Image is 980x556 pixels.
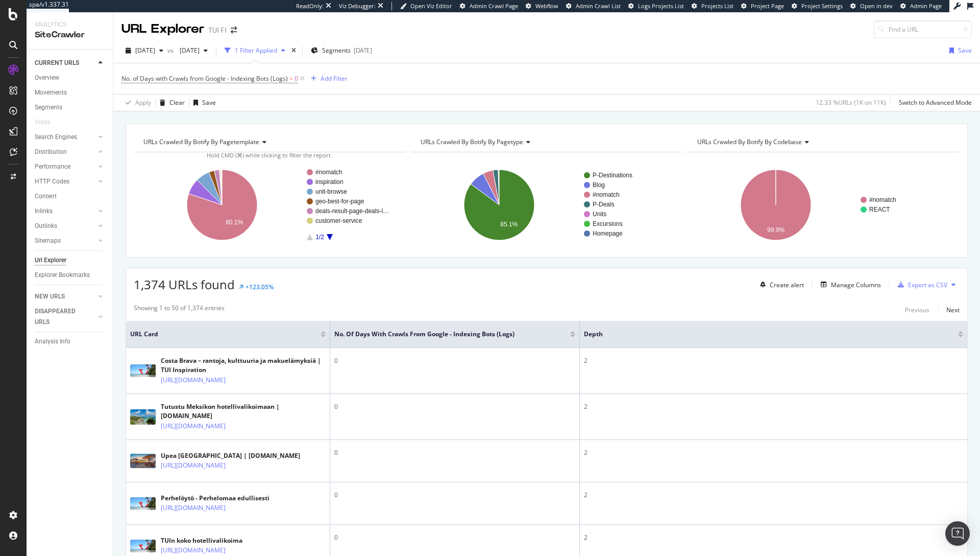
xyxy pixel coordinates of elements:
[910,2,942,10] span: Admin Page
[460,2,518,10] a: Admin Crawl Page
[874,20,972,38] input: Find a URL
[35,161,70,172] div: Performance
[35,336,70,347] div: Analysis Info
[35,191,57,202] div: Content
[315,198,364,205] text: geo-best-for-page
[134,160,403,249] div: A chart.
[35,147,67,157] div: Distribution
[169,98,185,107] div: Clear
[900,2,942,10] a: Admin Page
[295,72,298,86] span: 0
[134,276,235,293] span: 1,374 URLs found
[334,533,575,542] div: 0
[421,137,523,146] span: URLs Crawled By Botify By pagetype
[410,2,452,10] span: Open Viz Editor
[130,364,156,377] img: main image
[801,2,843,10] span: Project Settings
[167,46,176,55] span: vs
[850,2,893,10] a: Open in dev
[176,46,200,55] span: 2025 Aug. 12th
[35,291,65,302] div: NEW URLS
[322,46,351,55] span: Segments
[35,270,90,281] div: Explorer Bookmarks
[135,98,151,107] div: Apply
[695,134,950,150] h4: URLs Crawled By Botify By codebase
[35,117,60,128] a: Visits
[35,206,95,217] a: Inlinks
[419,134,674,150] h4: URLs Crawled By Botify By pagetype
[593,230,623,237] text: Homepage
[751,2,784,10] span: Project Page
[35,176,95,187] a: HTTP Codes
[141,134,397,150] h4: URLs Crawled By Botify By pagetemplate
[35,255,106,266] a: Url Explorer
[628,2,684,10] a: Logs Projects List
[161,451,300,460] div: Upea [GEOGRAPHIC_DATA] | [DOMAIN_NAME]
[130,330,318,339] span: URL Card
[35,336,106,347] a: Analysis Info
[817,279,881,291] button: Manage Columns
[741,2,784,10] a: Project Page
[946,306,960,314] div: Next
[35,132,77,143] div: Search Engines
[161,460,226,471] a: [URL][DOMAIN_NAME]
[35,176,69,187] div: HTTP Codes
[35,206,53,217] div: Inlinks
[908,281,947,289] div: Export as CSV
[584,491,963,500] div: 2
[135,46,155,55] span: 2025 Sep. 17th
[593,181,605,189] text: Blog
[35,306,86,328] div: DISAPPEARED URLS
[207,151,332,159] span: Hold CMD (⌘) while clicking to filter the report.
[35,102,106,113] a: Segments
[470,2,518,10] span: Admin Crawl Page
[321,74,348,83] div: Add Filter
[593,201,615,208] text: P-Deals
[905,304,929,316] button: Previous
[35,58,95,68] a: CURRENT URLS
[35,87,67,98] div: Movements
[35,306,95,328] a: DISAPPEARED URLS
[35,236,95,246] a: Sitemaps
[816,98,886,107] div: 12.33 % URLs ( 1K on 11K )
[161,503,226,513] a: [URL][DOMAIN_NAME]
[35,20,105,29] div: Analytics
[899,98,972,107] div: Switch to Advanced Mode
[161,375,226,385] a: [URL][DOMAIN_NAME]
[411,160,680,249] svg: A chart.
[35,147,95,157] a: Distribution
[220,42,289,59] button: 1 Filter Applied
[895,95,972,111] button: Switch to Advanced Mode
[576,2,621,10] span: Admin Crawl List
[593,211,606,218] text: Units
[35,58,79,68] div: CURRENT URLS
[697,137,802,146] span: URLs Crawled By Botify By codebase
[176,42,212,59] button: [DATE]
[860,2,893,10] span: Open in dev
[354,46,372,55] div: [DATE]
[334,356,575,365] div: 0
[208,25,227,35] div: TUI FI
[315,188,347,195] text: unit-browse
[35,255,66,266] div: Url Explorer
[945,42,972,59] button: Save
[584,448,963,457] div: 2
[289,74,293,83] span: =
[692,2,733,10] a: Projects List
[334,491,575,500] div: 0
[315,207,389,215] text: deals-result-page-deals-l…
[121,95,151,111] button: Apply
[130,497,156,510] img: main image
[307,42,376,59] button: Segments[DATE]
[946,304,960,316] button: Next
[945,521,970,546] div: Open Intercom Messenger
[289,45,298,56] div: times
[334,448,575,457] div: 0
[593,191,620,198] text: #nomatch
[500,221,518,228] text: 85.1%
[756,276,804,293] button: Create alert
[161,536,270,545] div: TUIn koko hotellivalikoima
[35,87,106,98] a: Movements
[161,421,226,431] a: [URL][DOMAIN_NAME]
[638,2,684,10] span: Logs Projects List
